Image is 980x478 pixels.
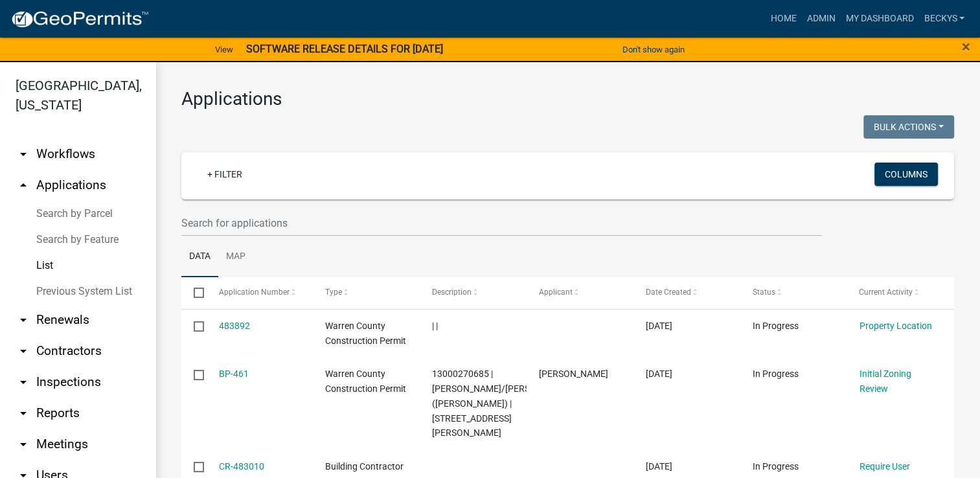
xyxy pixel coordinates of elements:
[646,461,672,472] span: 09/23/2025
[325,321,406,346] span: Warren County Construction Permit
[16,312,31,328] i: arrow_drop_down
[753,288,775,297] span: Status
[16,343,31,359] i: arrow_drop_down
[527,277,633,308] datatable-header-cell: Applicant
[181,236,218,278] a: Data
[859,461,909,472] a: Require User
[753,321,799,331] span: In Progress
[617,39,690,60] button: Don't show again
[16,374,31,390] i: arrow_drop_down
[874,163,938,186] button: Columns
[646,321,672,331] span: 09/25/2025
[753,461,799,472] span: In Progress
[847,277,953,308] datatable-header-cell: Current Activity
[859,369,911,394] a: Initial Zoning Review
[962,39,970,54] button: Close
[420,277,527,308] datatable-header-cell: Description
[325,288,342,297] span: Type
[219,321,250,331] a: 483892
[432,288,472,297] span: Description
[246,43,443,55] strong: SOFTWARE RELEASE DETAILS FOR [DATE]
[633,277,740,308] datatable-header-cell: Date Created
[539,288,573,297] span: Applicant
[325,369,406,394] span: Warren County Construction Permit
[753,369,799,379] span: In Progress
[181,210,822,236] input: Search for applications
[206,277,313,308] datatable-header-cell: Application Number
[840,6,918,31] a: My Dashboard
[181,277,206,308] datatable-header-cell: Select
[325,461,404,472] span: Building Contractor
[218,236,253,278] a: Map
[765,6,801,31] a: Home
[432,321,438,331] span: | |
[646,369,672,379] span: 09/25/2025
[313,277,420,308] datatable-header-cell: Type
[539,369,608,379] span: Matt McGinnis
[962,38,970,56] span: ×
[801,6,840,31] a: Admin
[646,288,691,297] span: Date Created
[197,163,253,186] a: + Filter
[16,177,31,193] i: arrow_drop_up
[859,288,913,297] span: Current Activity
[219,461,264,472] a: CR-483010
[16,146,31,162] i: arrow_drop_down
[219,369,249,379] a: BP-461
[859,321,931,331] a: Property Location
[918,6,970,31] a: beckys
[863,115,954,139] button: Bulk Actions
[432,369,575,438] span: 13000270685 | MC GINNIS, MATTHEW J/WENDY J (Deed) | 16359 KENNEDY ST
[210,39,238,60] a: View
[181,88,954,110] h3: Applications
[16,437,31,452] i: arrow_drop_down
[740,277,847,308] datatable-header-cell: Status
[219,288,290,297] span: Application Number
[16,405,31,421] i: arrow_drop_down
